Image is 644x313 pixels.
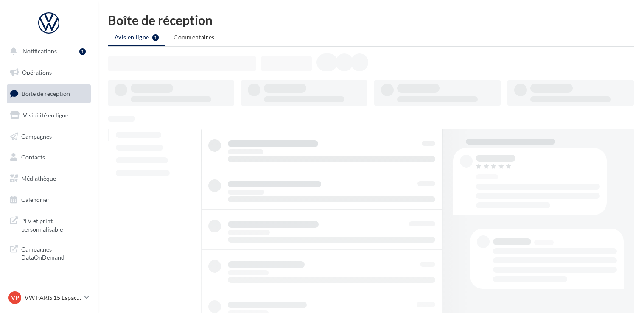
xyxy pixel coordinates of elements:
[21,243,87,262] span: Campagnes DataOnDemand
[5,42,89,60] button: Notifications 1
[11,293,19,302] span: VP
[7,290,91,306] a: VP VW PARIS 15 Espace Suffren
[25,293,81,302] p: VW PARIS 15 Espace Suffren
[5,148,92,166] a: Contacts
[5,212,92,237] a: PLV et print personnalisable
[5,240,92,265] a: Campagnes DataOnDemand
[22,69,52,76] span: Opérations
[5,170,92,187] a: Médiathèque
[21,175,56,182] span: Médiathèque
[21,196,50,203] span: Calendrier
[21,154,45,161] span: Contacts
[108,14,634,26] div: Boîte de réception
[5,64,92,81] a: Opérations
[5,128,92,145] a: Campagnes
[23,112,68,119] span: Visibilité en ligne
[79,48,86,55] div: 1
[174,34,214,41] span: Commentaires
[22,48,57,55] span: Notifications
[22,90,70,97] span: Boîte de réception
[5,106,92,124] a: Visibilité en ligne
[21,132,52,140] span: Campagnes
[5,84,92,103] a: Boîte de réception
[21,215,87,233] span: PLV et print personnalisable
[5,191,92,209] a: Calendrier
